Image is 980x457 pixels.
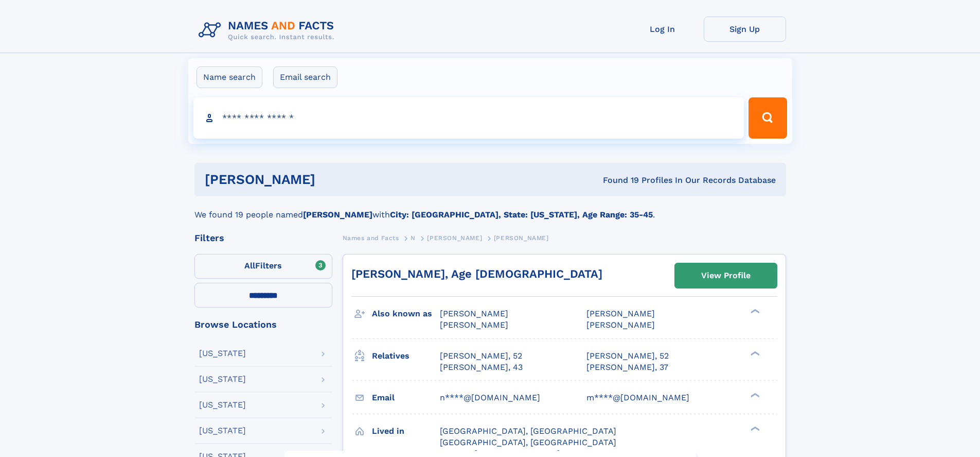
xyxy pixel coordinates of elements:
[199,427,246,435] div: [US_STATE]
[351,267,602,280] a: [PERSON_NAME], Age [DEMOGRAPHIC_DATA]
[194,320,332,329] div: Browse Locations
[704,16,786,42] a: Sign Up
[411,231,416,244] a: N
[273,66,337,88] label: Email search
[303,210,372,219] b: [PERSON_NAME]
[199,401,246,409] div: [US_STATE]
[197,66,262,88] label: Name search
[459,175,776,186] div: Found 19 Profiles In Our Records Database
[440,437,616,447] span: [GEOGRAPHIC_DATA], [GEOGRAPHIC_DATA]
[586,350,669,362] a: [PERSON_NAME], 52
[194,16,343,44] img: Logo Names and Facts
[372,389,440,407] h3: Email
[586,309,655,318] span: [PERSON_NAME]
[440,320,508,330] span: [PERSON_NAME]
[494,234,549,242] span: [PERSON_NAME]
[440,362,523,373] a: [PERSON_NAME], 43
[372,347,440,365] h3: Relatives
[586,362,668,373] a: [PERSON_NAME], 37
[440,309,508,318] span: [PERSON_NAME]
[390,210,653,219] b: City: [GEOGRAPHIC_DATA], State: [US_STATE], Age Range: 35-45
[440,426,616,436] span: [GEOGRAPHIC_DATA], [GEOGRAPHIC_DATA]
[194,254,332,279] label: Filters
[748,350,760,357] div: ❯
[427,231,482,244] a: [PERSON_NAME]
[748,392,760,398] div: ❯
[244,261,255,270] span: All
[411,234,416,242] span: N
[749,97,787,139] button: Search Button
[205,173,459,186] h1: [PERSON_NAME]
[621,16,704,42] a: Log In
[586,320,655,330] span: [PERSON_NAME]
[701,264,751,287] div: View Profile
[199,375,246,383] div: [US_STATE]
[372,305,440,323] h3: Also known as
[427,234,482,242] span: [PERSON_NAME]
[675,263,777,288] a: View Profile
[440,350,522,362] a: [PERSON_NAME], 52
[193,97,744,139] input: search input
[194,196,786,221] div: We found 19 people named with .
[748,425,760,432] div: ❯
[194,233,332,243] div: Filters
[199,349,246,358] div: [US_STATE]
[748,308,760,315] div: ❯
[372,422,440,440] h3: Lived in
[343,231,399,244] a: Names and Facts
